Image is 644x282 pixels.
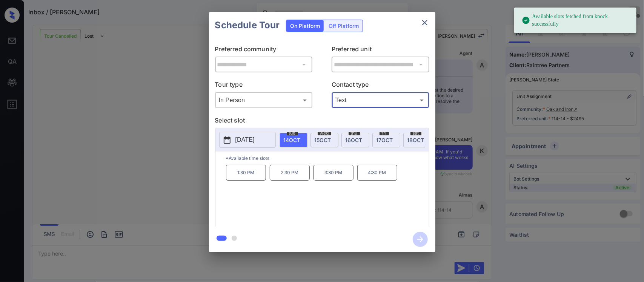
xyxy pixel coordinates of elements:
[334,94,427,106] div: Text
[407,137,424,143] span: 18 OCT
[310,133,338,147] div: date-select
[349,131,360,135] span: thu
[217,94,311,106] div: In Person
[408,230,432,249] button: btn-next
[332,44,429,57] p: Preferred unit
[315,137,331,143] span: 15 OCT
[341,133,369,147] div: date-select
[403,133,431,147] div: date-select
[314,165,354,181] p: 3:30 PM
[270,165,310,181] p: 2:30 PM
[522,10,630,31] div: Available slots fetched from knock successfully
[286,20,324,32] div: On Platform
[215,80,313,92] p: Tour type
[357,165,397,181] p: 4:30 PM
[226,152,429,165] p: *Available time slots
[219,132,276,148] button: [DATE]
[226,165,266,181] p: 1:30 PM
[332,80,429,92] p: Contact type
[346,137,363,143] span: 16 OCT
[235,135,255,144] p: [DATE]
[380,131,389,135] span: fri
[215,116,429,128] p: Select slot
[372,133,400,147] div: date-select
[284,137,301,143] span: 14 OCT
[280,133,307,147] div: date-select
[215,44,313,57] p: Preferred community
[377,137,393,143] span: 17 OCT
[417,15,432,30] button: close
[318,131,331,135] span: wed
[325,20,363,32] div: Off Platform
[209,12,286,38] h2: Schedule Tour
[287,131,298,135] span: tue
[410,131,421,135] span: sat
